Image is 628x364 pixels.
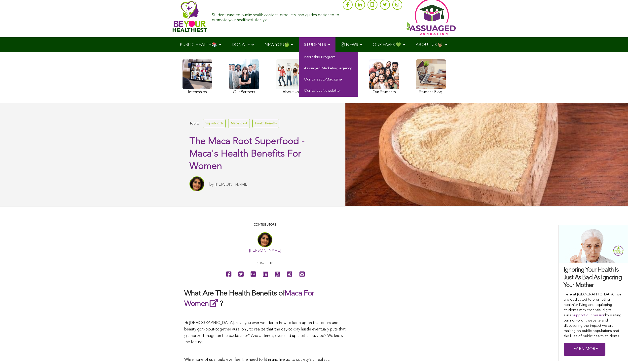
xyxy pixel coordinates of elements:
a: [PERSON_NAME] [215,182,248,187]
p: Share this [184,261,346,266]
a: Learn More [564,343,605,356]
span: STUDENTS [304,43,326,47]
div: Navigation Menu [173,37,456,52]
a: Superfoods [203,119,226,128]
a: [PERSON_NAME] [249,249,281,253]
h2: What Are The Health Benefits of ? [184,289,346,309]
span: The Maca Root Superfood - Maca's Health Benefits For Women [189,137,305,171]
span: Topic: [189,120,199,127]
span: ABOUT US 🤟🏽 [416,43,443,47]
span: DONATE [232,43,250,47]
div: Student-curated public health content, products, and guides designed to promote your healthiest l... [212,10,340,22]
a: Maca For Women [184,290,314,308]
a: Health Benefits [252,119,279,128]
span: NEW YOU🍏 [264,43,289,47]
p: CONTRIBUTORS [184,223,346,227]
a: Assuaged Marketing Agency [299,63,358,74]
span: OUR FAVES 💚 [373,43,401,47]
img: Assuaged [173,1,207,32]
a: Our Latest E-Magazine [299,74,358,85]
img: Sitara Darvish [189,176,204,191]
img: glassdoor [370,2,374,7]
a: Internship Program [299,52,358,63]
span: Ⓥ NEWS [341,43,358,47]
a: Our Latest Newsletter [299,85,358,97]
span: PUBLIC HEALTH📚 [180,43,217,47]
span: Hi [DEMOGRAPHIC_DATA], have you ever wondered how to keep up on that brains and beauty got-it-put... [184,321,346,344]
span: by [209,182,214,187]
iframe: Chat Widget [603,340,628,364]
a: Maca Root [228,119,250,128]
